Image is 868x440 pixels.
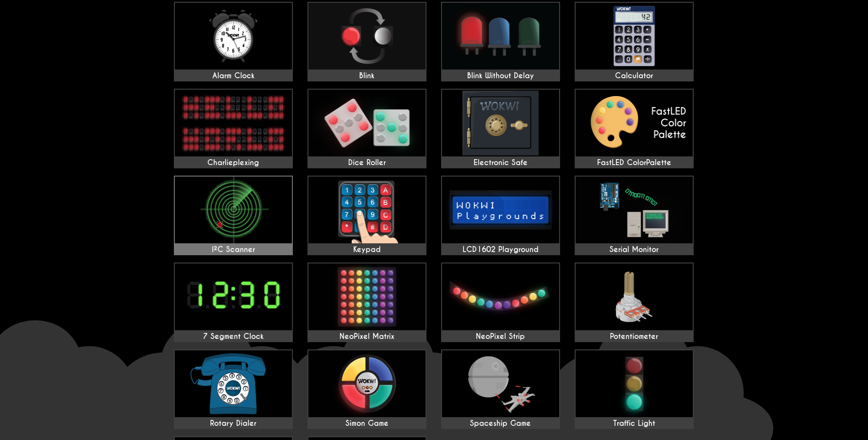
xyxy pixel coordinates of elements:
[174,263,293,342] a: 7 Segment Clock
[175,263,292,330] img: 7 Segment Clock
[175,419,292,428] div: Rotary Dialer
[307,2,426,81] a: Blink
[307,176,426,255] a: Keypad
[576,245,693,254] div: Serial Monitor
[575,2,694,81] a: Calculator
[576,90,693,156] img: FastLED ColorPalette
[576,158,693,167] div: FastLED ColorPalette
[174,89,293,168] a: Charlieplexing
[308,263,426,330] img: NeoPixel Matrix
[307,349,426,429] a: Simon Game
[441,263,560,342] a: NeoPixel Strip
[576,177,693,243] img: Serial Monitor
[575,349,694,429] a: Traffic Light
[175,332,292,341] div: 7 Segment Clock
[575,89,694,168] a: FastLED ColorPalette
[442,3,559,70] img: Blink Without Delay
[576,71,693,80] div: Calculator
[575,263,694,342] a: Potentiometer
[308,90,426,156] img: Dice Roller
[308,350,426,417] img: Simon Game
[175,3,292,70] img: Alarm Clock
[442,419,559,428] div: Spaceship Game
[175,350,292,417] img: Rotary Dialer
[308,419,426,428] div: Simon Game
[307,89,426,168] a: Dice Roller
[175,90,292,156] img: Charlieplexing
[442,332,559,341] div: NeoPixel Strip
[575,176,694,255] a: Serial Monitor
[441,2,560,81] a: Blink Without Delay
[308,3,426,70] img: Blink
[442,245,559,254] div: LCD1602 Playground
[576,3,693,70] img: Calculator
[442,90,559,156] img: Electronic Safe
[308,71,426,80] div: Blink
[576,419,693,428] div: Traffic Light
[442,158,559,167] div: Electronic Safe
[442,350,559,417] img: Spaceship Game
[175,71,292,80] div: Alarm Clock
[441,176,560,255] a: LCD1602 Playground
[174,349,293,429] a: Rotary Dialer
[175,158,292,167] div: Charlieplexing
[442,177,559,243] img: LCD1602 Playground
[174,2,293,81] a: Alarm Clock
[174,176,293,255] a: I²C Scanner
[308,177,426,243] img: Keypad
[576,332,693,341] div: Potentiometer
[308,158,426,167] div: Dice Roller
[576,263,693,330] img: Potentiometer
[441,89,560,168] a: Electronic Safe
[441,349,560,429] a: Spaceship Game
[442,71,559,80] div: Blink Without Delay
[307,263,426,342] a: NeoPixel Matrix
[175,177,292,243] img: I²C Scanner
[175,245,292,254] div: I²C Scanner
[308,332,426,341] div: NeoPixel Matrix
[576,350,693,417] img: Traffic Light
[308,245,426,254] div: Keypad
[442,263,559,330] img: NeoPixel Strip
